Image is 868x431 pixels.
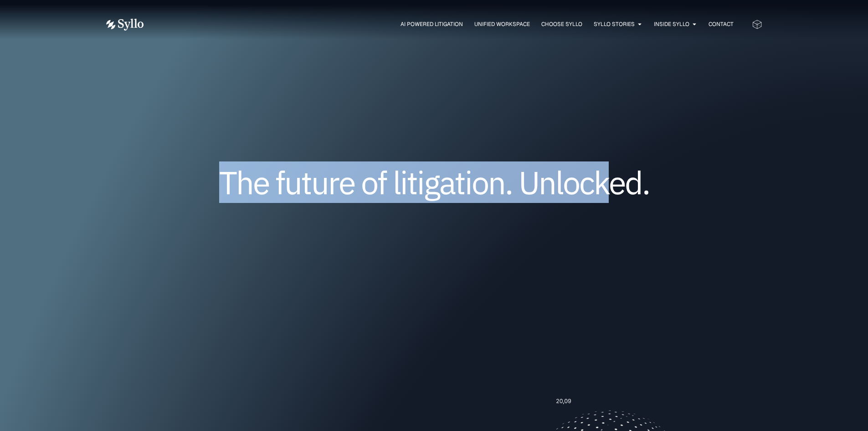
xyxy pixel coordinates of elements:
div: Menu Toggle [162,20,734,29]
nav: Menu [162,20,734,29]
a: Choose Syllo [541,20,582,28]
a: AI Powered Litigation [401,20,463,28]
a: Unified Workspace [474,20,530,28]
a: Inside Syllo [654,20,689,28]
img: Vector [106,19,144,31]
h1: The future of litigation. Unlocked. [161,167,708,197]
a: Syllo Stories [594,20,635,28]
a: Contact [709,20,734,28]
